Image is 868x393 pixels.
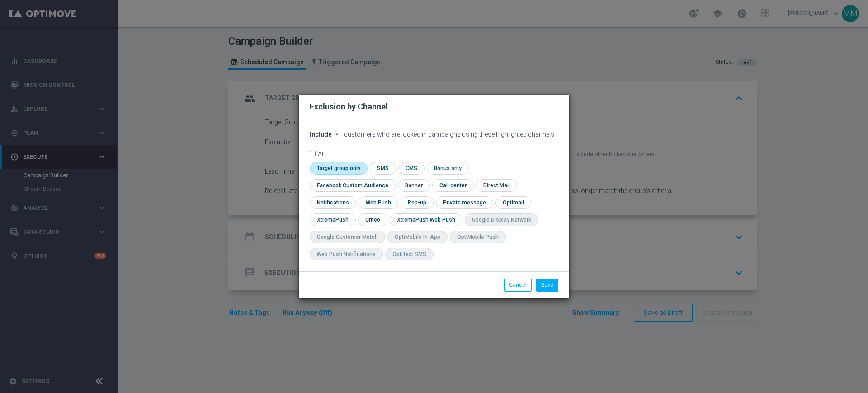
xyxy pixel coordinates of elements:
i: arrow_drop_down [333,131,340,138]
div: OptiMobile In-App [395,233,440,241]
div: customers who are locked in campaigns using these highlighted channels: [310,131,558,138]
div: OptiText SMS [392,251,426,258]
button: Include arrow_drop_down [310,131,343,138]
button: Cancel [504,279,532,291]
div: Google Customer Match [317,233,378,241]
button: Save [536,279,558,291]
div: Web Push Notifications [317,251,376,258]
span: Include [310,131,332,138]
div: Google Display Network [472,216,531,224]
label: All [318,151,325,156]
div: OptiMobile Push [457,233,499,241]
h2: Exclusion by Channel [310,101,388,112]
